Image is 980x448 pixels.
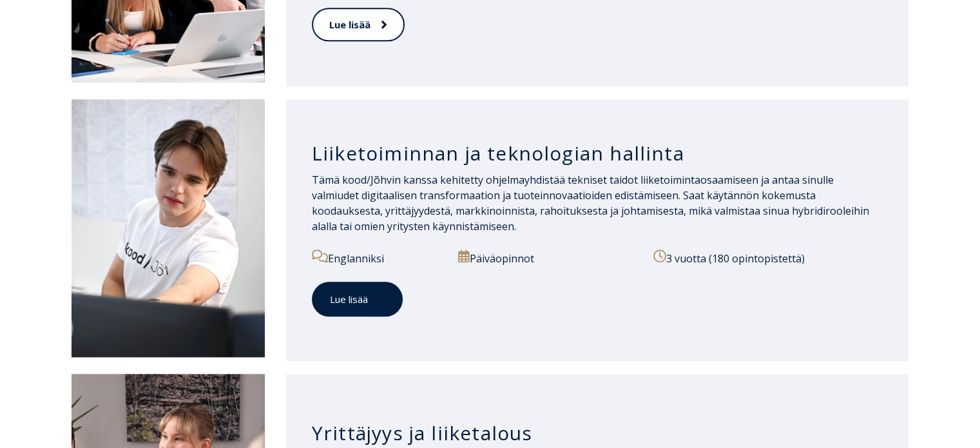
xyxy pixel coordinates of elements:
font: 3 vuotta (180 opintopistettä) [666,251,805,266]
font: Lue lisää [330,293,368,306]
font: Lue lisää [329,18,370,31]
font: Yrittäjyys ja liiketalous [312,420,533,446]
a: Lue lisää [312,8,405,42]
font: Tämä kood/Jõhvin kanssa kehitetty ohjelma [312,173,524,187]
img: Liiketoiminnan ja teknologian hallinta [72,99,265,357]
font: Liiketoiminnan ja teknologian hallinta [312,140,684,166]
font: Päiväopinnot [470,251,534,266]
font: yhdistää tekniset taidot liiketoimintaosaamiseen ja antaa sinulle valmiudet digitaalisen transfor... [312,173,869,233]
a: Lue lisää [312,282,403,317]
font: Englanniksi [328,251,384,266]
